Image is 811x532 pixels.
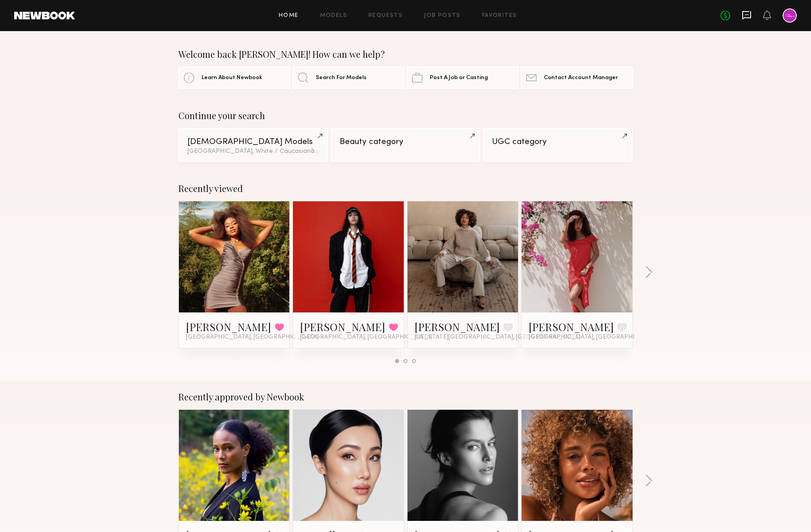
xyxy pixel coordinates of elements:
div: Continue your search [178,110,633,121]
div: [DEMOGRAPHIC_DATA] Models [187,138,319,146]
a: Search For Models [293,67,404,89]
a: Post A Job or Casting [407,67,518,89]
a: [PERSON_NAME] [529,320,614,334]
div: Beauty category [340,138,471,146]
span: [US_STATE][GEOGRAPHIC_DATA], [GEOGRAPHIC_DATA] [415,334,581,341]
span: & 3 other filter s [311,148,353,154]
a: Models [320,13,347,19]
a: [PERSON_NAME] [300,320,385,334]
a: Home [279,13,299,19]
div: Recently viewed [178,183,633,194]
a: [PERSON_NAME] [415,320,500,334]
span: [GEOGRAPHIC_DATA], [GEOGRAPHIC_DATA] [300,334,432,341]
a: Learn About Newbook [178,67,290,89]
div: [GEOGRAPHIC_DATA], White / Caucasian [187,148,319,155]
span: Post A Job or Casting [430,75,488,81]
span: Search For Models [316,75,367,81]
a: [DEMOGRAPHIC_DATA] Models[GEOGRAPHIC_DATA], White / Caucasian&3other filters [178,128,328,162]
div: Recently approved by Newbook [178,392,633,402]
span: [GEOGRAPHIC_DATA], [GEOGRAPHIC_DATA] [529,334,661,341]
a: Job Posts [424,13,461,19]
a: Favorites [482,13,517,19]
a: Beauty category [331,128,480,162]
div: UGC category [492,138,624,146]
div: Welcome back [PERSON_NAME]! How can we help? [178,49,633,60]
a: Contact Account Manager [521,67,633,89]
a: [PERSON_NAME] [186,320,271,334]
a: Requests [368,13,403,19]
span: [GEOGRAPHIC_DATA], [GEOGRAPHIC_DATA] [186,334,318,341]
span: Contact Account Manager [544,75,618,81]
span: Learn About Newbook [202,75,262,81]
a: UGC category [483,128,633,162]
